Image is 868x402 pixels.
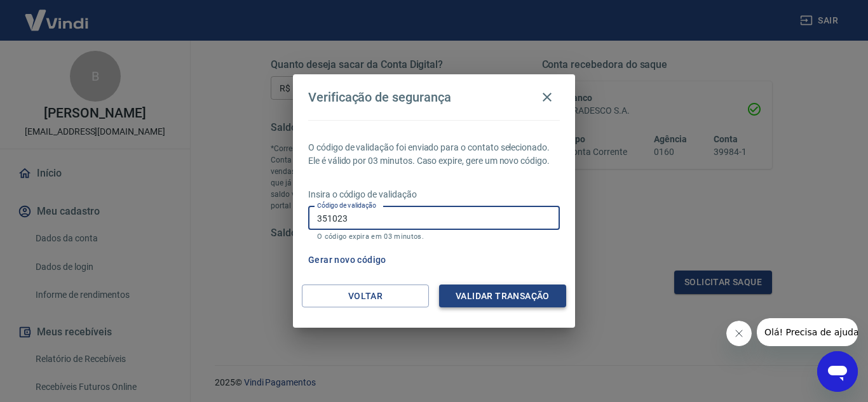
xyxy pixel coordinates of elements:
[308,188,560,201] p: Insira o código de validação
[308,141,560,168] p: O código de validação foi enviado para o contato selecionado. Ele é válido por 03 minutos. Caso e...
[303,248,391,272] button: Gerar novo código
[817,351,858,392] iframe: Botão para abrir a janela de mensagens
[726,321,752,346] iframe: Fechar mensagem
[317,232,551,241] p: O código expira em 03 minutos.
[8,9,107,19] span: Olá! Precisa de ajuda?
[757,318,858,346] iframe: Mensagem da empresa
[302,285,429,308] button: Voltar
[308,90,451,105] h4: Verificação de segurança
[317,201,376,210] label: Código de validação
[439,285,566,308] button: Validar transação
